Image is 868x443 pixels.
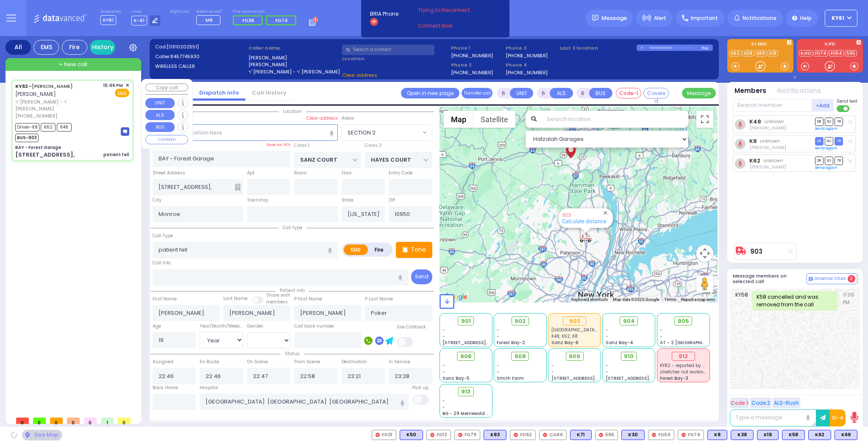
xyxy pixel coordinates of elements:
span: 11:06 PM [843,291,855,311]
span: Phone 1 [451,45,503,52]
span: 2 [848,275,855,283]
div: K50 [400,430,423,440]
span: 905 [678,317,689,325]
label: Lines [131,9,161,14]
img: red-radio-icon.svg [430,433,434,437]
span: Sanz Bay-6 [551,339,579,346]
span: - [660,333,662,339]
a: FD74 [813,50,828,56]
div: 903 [563,317,586,326]
span: Moshe Greenfeld [749,144,786,151]
span: - [606,333,608,339]
div: BLS [621,430,645,440]
button: 10-4 [830,409,846,426]
span: - [442,327,445,333]
span: FD74 [275,17,288,24]
button: COVERED [145,135,188,144]
span: unknown [764,118,784,125]
span: 913 [461,387,470,396]
label: Clear address [306,115,338,122]
span: Phone 2 [451,62,503,69]
div: Fire [62,40,87,55]
a: 903 [750,248,762,255]
span: [STREET_ADDRESS][PERSON_NAME] [551,375,632,381]
span: Shia Lieberman [749,125,786,131]
span: SO [825,137,833,145]
span: - [442,333,445,339]
label: Call Info [153,260,171,266]
label: Caller name [248,45,339,52]
label: Fire units on call [233,9,299,14]
div: K83 [484,430,506,440]
span: 0 [67,418,80,424]
span: - [442,369,445,375]
span: unknown [760,138,780,144]
div: 595 [595,430,618,440]
label: P First Name [294,296,322,303]
span: SO [825,157,833,165]
div: All [6,40,31,55]
span: FD36 [242,17,254,24]
span: Important [691,14,718,22]
span: Sanz Bay-5 [442,375,470,381]
div: K30 [621,430,645,440]
button: Show street map [444,111,473,128]
label: Fire [367,244,391,255]
span: BRIA Phone [370,10,398,18]
span: 10:46 PM [103,82,123,89]
button: Covered [643,88,669,98]
label: Turn off text [837,104,850,113]
span: KY62 - [15,83,32,90]
span: - [551,362,554,369]
span: Message [601,14,627,22]
button: Internal Chat 2 [807,273,857,284]
label: Areas [342,115,354,122]
label: Call back number [294,323,334,330]
a: Open in new page [401,88,459,98]
input: Search member [733,99,812,112]
div: FD62 [510,430,536,440]
span: 8457745930 [170,53,200,60]
span: - [442,398,445,404]
span: - [606,327,608,333]
input: Search location [542,111,688,128]
span: Call type [278,224,306,231]
span: 0 [50,418,63,424]
label: Last Name [223,295,248,302]
button: BUS [589,88,612,98]
img: Google [442,292,470,303]
button: ALS-Rush [773,398,800,408]
div: BAY - Forest Garage [15,144,61,151]
span: 908 [515,352,526,361]
label: Back Home [153,384,178,391]
div: Bay [701,45,713,51]
a: K48 [749,118,761,125]
img: message.svg [592,15,598,21]
a: Open this area in Google Maps (opens a new window) [442,292,470,303]
span: - [442,404,445,410]
label: Gender [247,323,263,330]
div: K58 [782,430,805,440]
div: K18 [757,430,779,440]
span: Phone 4 [506,62,557,69]
a: Call History [245,89,293,97]
a: K8 [749,138,757,144]
label: Pick up [412,384,428,391]
button: Code-1 [616,88,641,98]
div: EMS [33,40,59,55]
span: [STREET_ADDRESS][PERSON_NAME] [606,375,686,381]
span: ✕ [125,82,129,89]
label: [PERSON_NAME] [248,61,339,68]
div: K69 [835,430,857,440]
span: K-61 [131,16,147,25]
button: ALS [550,88,573,98]
label: Entry Code [389,170,413,177]
span: AT - 2 [GEOGRAPHIC_DATA] [660,339,723,346]
span: DR [815,137,823,145]
a: Calculate distance [562,218,606,224]
div: FD31 [372,430,396,440]
span: - [606,362,608,369]
a: Send again [815,126,837,131]
label: Age [153,323,161,330]
a: Send again [815,146,837,151]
